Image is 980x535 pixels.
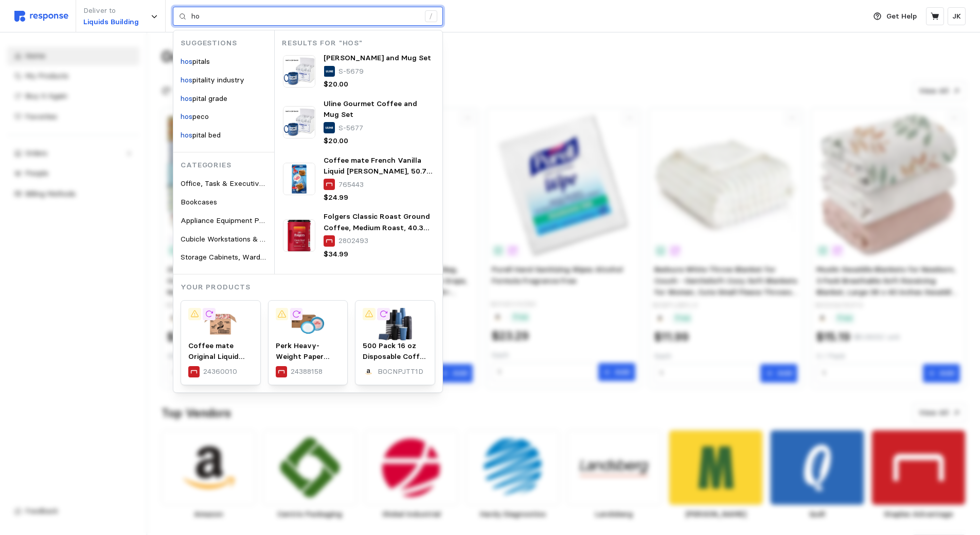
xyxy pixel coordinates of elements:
[181,197,217,206] span: Bookcases
[378,366,423,377] p: B0CNPJTT1D
[283,219,315,252] img: B5955D70-5691-469D-89D957413C1B6D9F_sc7
[203,366,237,377] p: 24360010
[324,212,430,254] span: Folgers Classic Roast Ground Coffee, Medium Roast, 40.3 oz. (2550000529C/2550030420)
[338,123,363,134] p: S-5677
[181,216,272,225] span: Appliance Equipment Parts
[192,112,209,121] span: peco
[14,11,68,22] img: svg%3e
[83,5,139,16] p: Deliver to
[282,38,442,49] p: Results for "hos"
[867,7,923,26] button: Get Help
[181,112,192,121] mark: hos
[338,235,368,247] p: 2802493
[181,57,192,66] mark: hos
[952,11,961,22] p: JK
[181,234,311,244] span: Cubicle Workstations & Privacy Panels
[425,10,437,23] div: /
[181,179,287,188] span: Office, Task & Executive Chairs
[83,16,139,28] p: Liquids Building
[181,160,274,171] p: Categories
[181,75,192,84] mark: hos
[181,130,192,140] mark: hos
[283,55,315,88] img: S-5679_txt_USEng
[886,11,917,22] p: Get Help
[192,94,227,103] span: pital grade
[283,106,315,139] img: S-5677_txt_USEng
[181,252,311,262] span: Storage Cabinets, Wardrobes & Stands
[324,156,432,187] span: Coffee mate French Vanilla Liquid [PERSON_NAME], 50.7 oz. (77911)
[191,7,419,26] input: Search for a product name or SKU
[188,308,253,340] img: sp118163501_sc7
[363,308,427,340] img: 7102zG6tv-L._AC_SX522_.jpg
[188,341,251,406] span: Coffee mate Original Liquid [PERSON_NAME], 0.38 oz., 360/Carton (NES35010)
[276,341,329,406] span: Perk Heavy-Weight Paper Plates, 10", Blue/White, 500/Carton (PK54330CT)
[181,94,192,103] mark: hos
[291,366,323,377] p: 24388158
[338,66,364,77] p: S-5679
[324,79,348,90] p: $20.00
[283,163,315,195] img: 2E1127D3-6D9E-4971-AC936C044B3CF4BF_sc7
[181,282,442,293] p: Your Products
[324,53,431,62] span: [PERSON_NAME] and Mug Set
[181,38,274,49] p: Suggestions
[276,308,341,340] img: s1176649_sc7
[192,57,210,66] span: pitals
[324,135,348,147] p: $20.00
[324,192,348,203] p: $24.99
[192,75,244,84] span: pitality industry
[363,341,428,484] span: 500 Pack 16 oz Disposable Coffee Cups with Lids and Sleeves, To Go Paper Cups, Hot & Cold Drinkin...
[338,179,364,191] p: 765443
[948,7,966,25] button: JK
[324,249,348,260] p: $34.99
[192,130,221,140] span: pital bed
[324,99,417,119] span: Uline Gourmet Coffee and Mug Set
